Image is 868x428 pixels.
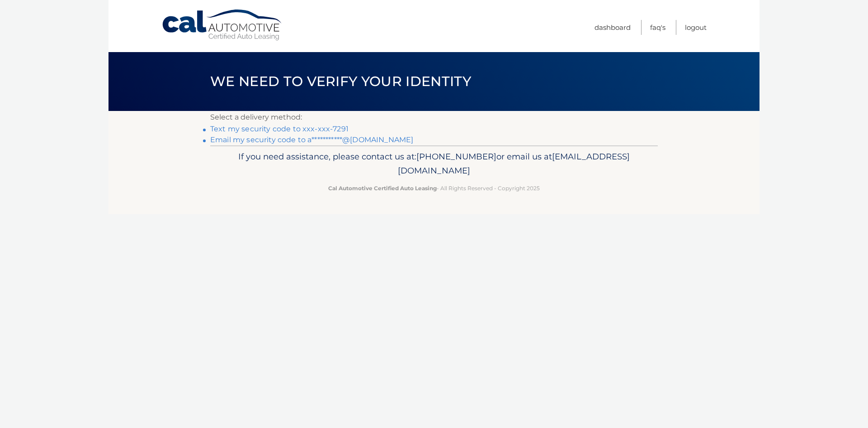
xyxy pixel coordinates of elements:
[650,20,665,35] a: FAQ's
[416,151,496,162] span: [PHONE_NUMBER]
[594,20,631,35] a: Dashboard
[216,149,652,178] p: If you need assistance, please contact us at: or email us at
[210,73,471,90] span: We need to verify your identity
[161,9,283,41] a: Cal Automotive
[210,111,658,124] p: Select a delivery method:
[216,183,652,193] p: - All Rights Reserved - Copyright 2025
[210,125,349,133] a: Text my security code to xxx-xxx-7291
[685,20,707,35] a: Logout
[328,185,437,192] strong: Cal Automotive Certified Auto Leasing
